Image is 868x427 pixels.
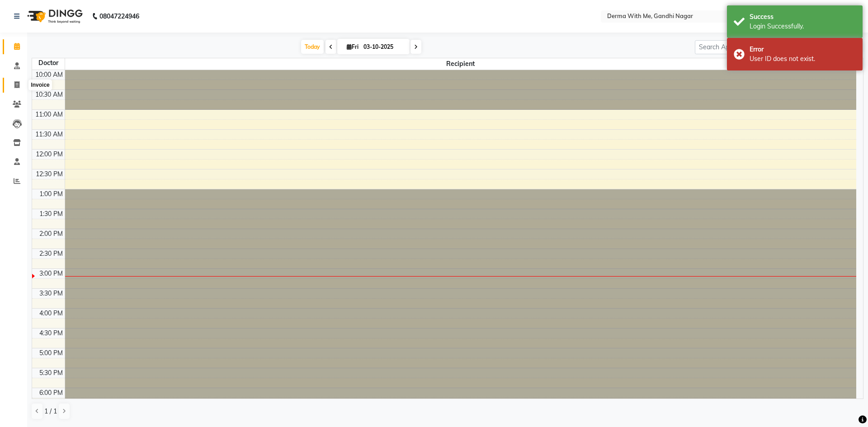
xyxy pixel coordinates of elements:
div: 11:30 AM [33,130,65,139]
span: Today [301,40,324,54]
div: 12:00 PM [34,150,65,159]
div: 2:30 PM [38,249,65,258]
span: Fri [344,43,361,50]
div: 4:30 PM [38,328,65,338]
div: Success [750,12,856,22]
div: 11:00 AM [33,110,65,119]
div: 5:30 PM [38,368,65,378]
div: 5:00 PM [38,348,65,358]
input: Search Appointment [695,40,774,54]
div: 6:00 PM [38,388,65,398]
div: 2:00 PM [38,229,65,239]
span: 1 / 1 [44,407,57,416]
div: 4:00 PM [38,309,65,318]
div: 3:30 PM [38,289,65,298]
div: 10:00 AM [33,70,65,80]
span: Recipient [65,58,857,70]
div: Invoice [28,80,52,90]
div: 1:30 PM [38,209,65,219]
div: User ID does not exist. [750,54,856,64]
div: 3:00 PM [38,269,65,278]
div: Error [750,45,856,54]
input: 2025-10-03 [361,40,406,54]
div: 12:30 PM [34,169,65,179]
div: 1:00 PM [38,189,65,199]
img: logo [23,4,85,29]
b: 08047224946 [99,4,139,29]
div: Login Successfully. [750,22,856,31]
div: 10:30 AM [33,90,65,99]
div: Doctor [32,58,65,68]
